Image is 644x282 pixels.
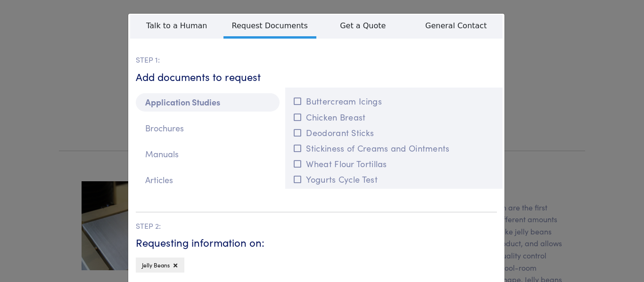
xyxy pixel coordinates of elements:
button: Wheat Flour Tortillas [291,156,497,171]
p: Brochures [136,119,280,137]
button: Deodorant Sticks [291,125,497,140]
p: Application Studies [136,93,280,112]
span: Talk to a Human [130,15,223,36]
button: Chicken Breast [291,109,497,125]
h6: Add documents to request [136,70,497,84]
p: Manuals [136,145,280,163]
p: STEP 2: [136,220,497,232]
p: STEP 1: [136,54,497,66]
span: Request Documents [223,15,317,39]
button: Buttercream Icings [291,93,497,109]
span: Get a Quote [316,15,410,36]
span: General Contact [410,15,503,36]
button: Toothpaste - Tarter Control Gel [291,187,497,203]
button: Stickiness of Creams and Ointments [291,140,497,156]
button: Yogurts Cycle Test [291,171,497,187]
p: Articles [136,171,280,189]
span: Jelly Beans [142,261,170,269]
h6: Requesting information on: [136,235,497,250]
